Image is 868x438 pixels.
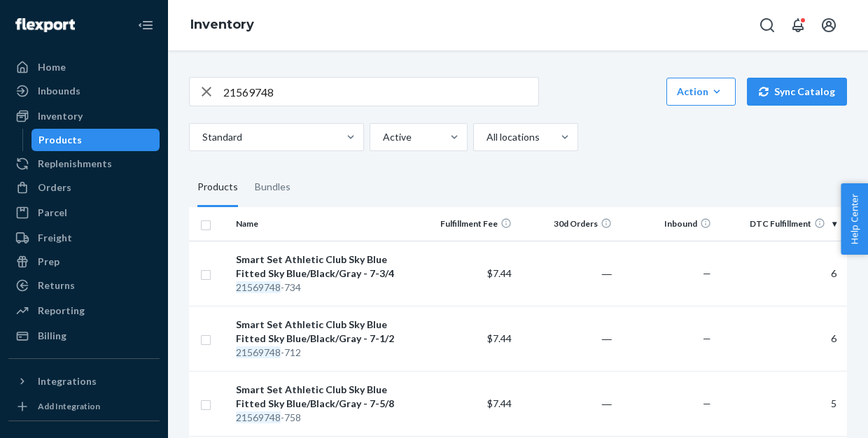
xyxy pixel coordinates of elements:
th: DTC Fulfillment [717,207,841,241]
th: Fulfillment Fee [418,207,518,241]
button: Open Search Box [753,11,781,39]
div: Bundles [255,168,290,207]
button: Help Center [841,183,868,255]
span: $7.44 [487,397,512,409]
div: Smart Set Athletic Club Sky Blue Fitted Sky Blue/Black/Gray - 7-5/8 [236,383,412,411]
span: $7.44 [487,267,512,279]
a: Inventory [190,17,254,32]
button: Open account menu [815,11,843,39]
div: Returns [38,278,75,292]
div: Integrations [38,374,97,388]
div: Smart Set Athletic Club Sky Blue Fitted Sky Blue/Black/Gray - 7-1/2 [236,318,412,346]
img: Flexport logo [15,18,75,32]
div: Inventory [38,109,83,123]
a: Parcel [8,202,160,224]
div: Orders [38,181,71,195]
a: Replenishments [8,153,160,175]
a: Prep [8,250,160,273]
input: Active [381,130,383,144]
button: Integrations [8,370,160,393]
a: Reporting [8,299,160,322]
a: Orders [8,176,160,199]
td: ― [517,306,617,371]
button: Open notifications [784,11,812,39]
button: Close Navigation [132,11,160,39]
div: Home [38,60,66,74]
input: Standard [201,130,202,144]
th: Name [230,207,417,241]
a: Home [8,56,160,78]
input: Search inventory by name or sku [223,78,538,106]
span: — [703,397,711,409]
span: $7.44 [487,332,512,344]
div: Smart Set Athletic Club Sky Blue Fitted Sky Blue/Black/Gray - 7-3/4 [236,253,412,281]
div: -712 [236,346,412,360]
em: 21569748 [236,346,281,358]
button: Action [666,78,736,106]
a: Returns [8,274,160,297]
td: 6 [717,241,841,306]
div: Action [677,85,725,99]
div: -758 [236,411,412,425]
a: Freight [8,227,160,249]
ol: breadcrumbs [179,5,265,45]
a: Billing [8,325,160,347]
div: Add Integration [38,400,100,412]
div: Billing [38,329,66,343]
span: — [703,332,711,344]
th: Inbound [617,207,717,241]
div: Prep [38,255,59,269]
div: Reporting [38,304,85,318]
div: Freight [38,231,72,245]
td: ― [517,371,617,436]
em: 21569748 [236,281,281,293]
div: Products [38,133,82,147]
div: Inbounds [38,84,80,98]
th: 30d Orders [517,207,617,241]
span: — [703,267,711,279]
input: All locations [485,130,486,144]
a: Inbounds [8,80,160,102]
td: 6 [717,306,841,371]
a: Products [31,129,160,151]
td: ― [517,241,617,306]
div: Products [197,168,238,207]
td: 5 [717,371,841,436]
button: Sync Catalog [747,78,847,106]
div: Replenishments [38,157,112,171]
a: Inventory [8,105,160,127]
a: Add Integration [8,398,160,415]
div: -734 [236,281,412,295]
em: 21569748 [236,411,281,423]
div: Parcel [38,206,67,220]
